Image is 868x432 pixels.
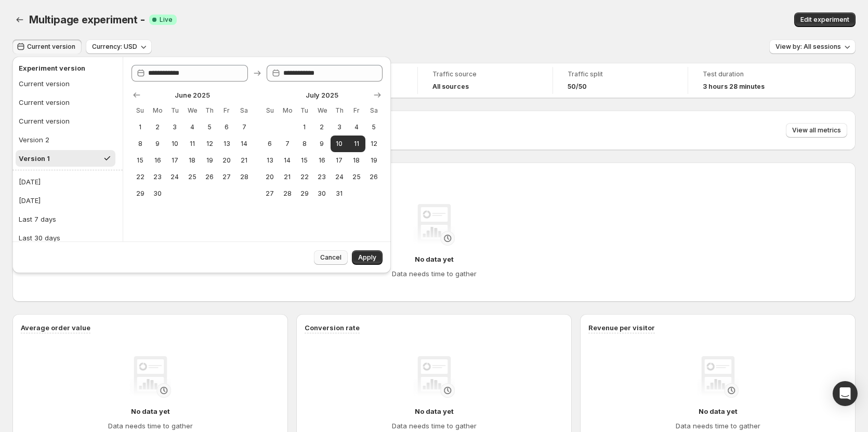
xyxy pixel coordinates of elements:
[201,152,218,169] button: Thursday June 19 2025
[283,156,292,165] span: 14
[205,173,214,181] span: 26
[188,140,196,148] span: 11
[170,123,179,131] span: 3
[365,102,383,119] th: Saturday
[131,102,149,119] th: Sunday
[16,94,115,111] button: Current version
[266,140,274,148] span: 6
[12,39,82,54] button: Current version
[266,156,274,165] span: 13
[170,156,179,165] span: 17
[170,173,179,181] span: 24
[358,253,376,262] span: Apply
[129,356,171,398] img: No data yet
[283,140,292,148] span: 7
[131,136,149,152] button: Sunday June 8 2025
[218,152,235,169] button: Friday June 20 2025
[335,156,344,165] span: 17
[261,152,279,169] button: Sunday July 13 2025
[370,123,378,131] span: 5
[222,173,231,181] span: 27
[792,126,841,134] span: View all metrics
[318,140,326,148] span: 9
[313,185,331,202] button: Wednesday July 30 2025
[222,140,231,148] span: 13
[21,322,90,333] h3: Average order value
[149,119,166,136] button: Monday June 2 2025
[16,131,115,148] button: Version 2
[16,113,115,129] button: Current version
[833,381,858,406] div: Open Intercom Messenger
[188,106,196,115] span: We
[166,169,183,185] button: Tuesday June 24 2025
[240,140,248,148] span: 14
[166,136,183,152] button: Tuesday June 10 2025
[331,185,348,202] button: Thursday July 31 2025
[300,190,309,198] span: 29
[205,156,214,165] span: 19
[699,406,738,416] h4: No data yet
[153,123,162,131] span: 2
[136,123,144,131] span: 1
[296,152,313,169] button: Tuesday July 15 2025
[331,152,348,169] button: Thursday July 17 2025
[240,106,248,115] span: Sa
[201,119,218,136] button: Thursday June 5 2025
[365,169,383,185] button: Saturday July 26 2025
[235,136,253,152] button: Saturday June 14 2025
[318,190,326,198] span: 30
[300,123,309,131] span: 1
[188,123,196,131] span: 4
[108,421,193,431] h4: Data needs time to gather
[370,88,385,102] button: Show next month, August 2025
[348,102,365,119] th: Friday
[415,254,454,264] h4: No data yet
[313,152,331,169] button: Wednesday July 16 2025
[676,421,760,431] h4: Data needs time to gather
[136,173,144,181] span: 22
[300,156,309,165] span: 15
[348,152,365,169] button: Friday July 18 2025
[166,119,183,136] button: Tuesday June 3 2025
[222,156,231,165] span: 20
[261,169,279,185] button: Sunday July 20 2025
[568,70,673,78] span: Traffic split
[131,119,149,136] button: Sunday June 1 2025
[170,106,179,115] span: Tu
[352,140,361,148] span: 11
[313,136,331,152] button: Wednesday July 9 2025
[283,106,292,115] span: Mo
[318,173,326,181] span: 23
[568,69,673,92] a: Traffic split50/50
[365,152,383,169] button: Saturday July 19 2025
[432,69,538,92] a: Traffic sourceAll sources
[352,106,361,115] span: Fr
[153,106,162,115] span: Mo
[92,43,137,51] span: Currency: USD
[335,123,344,131] span: 3
[313,169,331,185] button: Wednesday July 23 2025
[266,190,274,198] span: 27
[19,78,70,89] div: Current version
[320,253,341,262] span: Cancel
[12,12,27,27] button: Back
[348,119,365,136] button: Friday July 4 2025
[261,102,279,119] th: Sunday
[318,123,326,131] span: 2
[279,152,296,169] button: Monday July 14 2025
[296,169,313,185] button: Tuesday July 22 2025
[352,173,361,181] span: 25
[703,83,765,91] span: 3 hours 28 minutes
[432,70,538,78] span: Traffic source
[335,190,344,198] span: 31
[201,102,218,119] th: Thursday
[160,16,173,24] span: Live
[183,136,201,152] button: Wednesday June 11 2025
[170,140,179,148] span: 10
[19,177,41,187] div: [DATE]
[205,123,214,131] span: 5
[432,83,469,91] h4: All sources
[235,102,253,119] th: Saturday
[153,156,162,165] span: 16
[201,169,218,185] button: Thursday June 26 2025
